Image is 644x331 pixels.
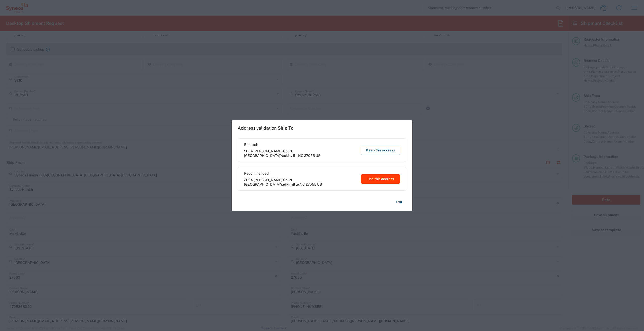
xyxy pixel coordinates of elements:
span: NC [298,154,303,158]
span: 2004 [PERSON_NAME] Court [GEOGRAPHIC_DATA] , [244,149,356,158]
span: 2004 [PERSON_NAME] Court [GEOGRAPHIC_DATA] , [244,178,356,187]
span: Yadkinville [280,182,299,186]
button: Use this address [361,174,400,184]
span: 27055 [304,154,315,158]
span: NC [300,182,305,186]
span: Entered: [244,142,356,147]
button: Keep this address [361,146,400,155]
span: US [316,154,320,158]
span: Recommended: [244,171,356,176]
h1: Address validation: [238,125,293,131]
span: 27055 [306,182,316,186]
span: US [317,182,322,186]
span: Ship To [278,125,293,131]
button: Exit [392,197,406,206]
span: Yaskinville [280,154,297,158]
